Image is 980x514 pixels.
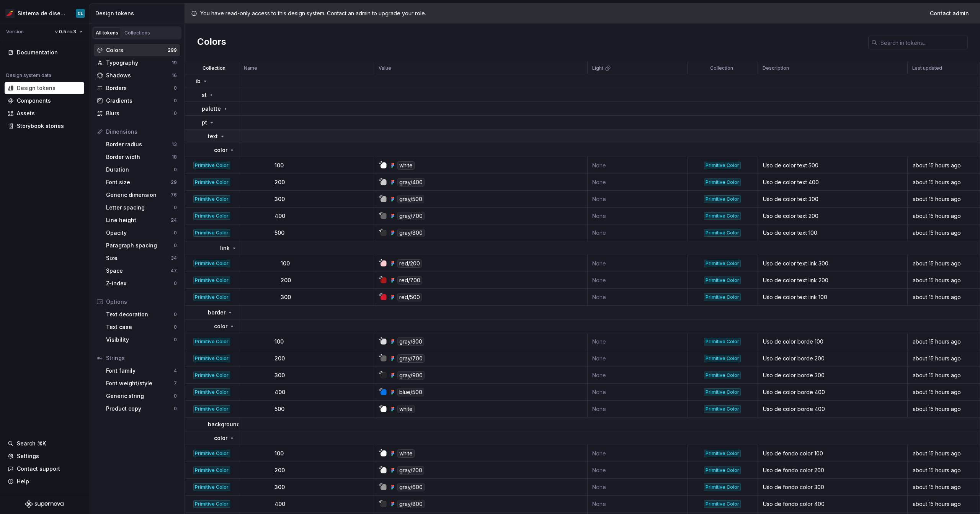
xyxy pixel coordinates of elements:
[103,365,180,377] a: Font family4
[704,450,741,457] div: Primitive Color
[106,46,168,54] div: Colors
[274,162,284,169] p: 100
[103,334,180,346] a: Visibility0
[202,91,207,99] p: st
[106,59,172,67] div: Typography
[704,355,741,362] div: Primitive Color
[397,388,424,396] div: blue/500
[908,195,979,203] div: about 15 hours ago
[94,82,180,94] a: Borders0
[244,65,257,71] p: Name
[397,229,425,237] div: gray/800
[124,30,150,36] div: Collections
[704,500,741,508] div: Primitive Color
[588,174,688,191] td: None
[758,372,907,379] div: Uso de color borde 300
[763,65,789,71] p: Description
[588,496,688,512] td: None
[397,466,424,475] div: gray/200
[193,500,230,508] div: Primitive Color
[908,338,979,345] div: about 15 hours ago
[397,449,415,458] div: white
[103,189,180,201] a: Generic dimension76
[103,164,180,176] a: Duration0
[220,244,230,252] p: link
[200,10,426,17] p: You have read-only access to this design system. Contact an admin to upgrade your role.
[758,500,907,508] div: Uso de fondo color 400
[106,354,177,362] div: Strings
[588,367,688,384] td: None
[174,311,177,318] div: 0
[908,212,979,220] div: about 15 hours ago
[908,450,979,457] div: about 15 hours ago
[103,201,180,214] a: Letter spacing0
[5,475,84,488] button: Help
[193,483,230,491] div: Primitive Color
[193,372,230,379] div: Primitive Color
[17,49,58,56] div: Documentation
[758,338,907,345] div: Uso de color borde 100
[106,204,174,211] div: Letter spacing
[908,372,979,379] div: about 15 hours ago
[193,405,230,413] div: Primitive Color
[5,46,84,59] a: Documentation
[908,500,979,508] div: about 15 hours ago
[106,110,174,117] div: Blurs
[17,84,56,92] div: Design tokens
[103,239,180,252] a: Paragraph spacing0
[5,95,84,107] a: Components
[397,178,425,187] div: gray/400
[18,10,67,17] div: Sistema de diseño Iberia
[103,308,180,321] a: Text decoration0
[5,107,84,119] a: Assets
[274,405,284,413] p: 500
[174,98,177,104] div: 0
[912,65,942,71] p: Last updated
[908,162,979,169] div: about 15 hours ago
[174,242,177,249] div: 0
[397,483,425,491] div: gray/600
[397,276,422,285] div: red/700
[174,110,177,116] div: 0
[193,388,230,396] div: Primitive Color
[106,84,174,92] div: Borders
[78,10,83,16] div: CL
[94,57,180,69] a: Typography19
[174,85,177,91] div: 0
[52,26,86,37] button: v 0.5.rc.3
[106,336,174,344] div: Visibility
[193,229,230,237] div: Primitive Color
[172,154,177,160] div: 18
[704,467,741,474] div: Primitive Color
[704,229,741,237] div: Primitive Color
[174,368,177,374] div: 4
[758,229,907,237] div: Uso de color text 100
[274,483,285,491] p: 300
[5,437,84,450] button: Search ⌘K
[274,355,285,362] p: 200
[758,467,907,474] div: Uso de fondo color 200
[25,500,64,508] svg: Supernova Logo
[193,277,230,284] div: Primitive Color
[758,212,907,220] div: Uso de color text 200
[106,128,177,136] div: Dimensions
[588,272,688,289] td: None
[197,36,226,49] h2: Colors
[379,65,391,71] p: Value
[96,30,118,36] div: All tokens
[274,500,285,508] p: 400
[397,337,424,346] div: gray/300
[106,267,171,275] div: Space
[704,338,741,345] div: Primitive Color
[397,161,415,170] div: white
[193,260,230,267] div: Primitive Color
[193,338,230,345] div: Primitive Color
[758,178,907,186] div: Uso de color text 400
[704,178,741,186] div: Primitive Color
[106,367,174,375] div: Font family
[274,178,285,186] p: 200
[588,445,688,462] td: None
[397,195,424,203] div: gray/500
[94,44,180,56] a: Colors299
[193,355,230,362] div: Primitive Color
